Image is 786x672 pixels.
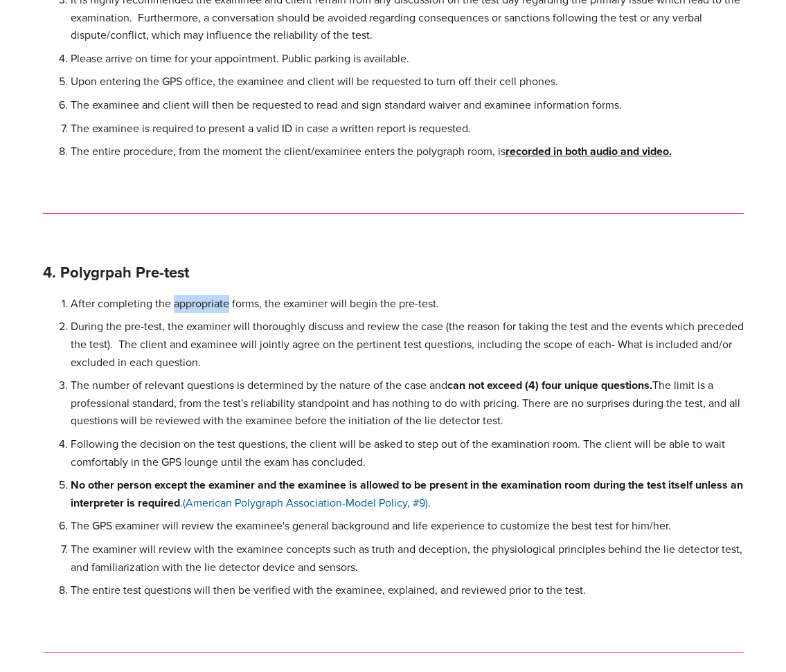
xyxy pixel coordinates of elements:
p: The entire procedure, from the moment the client/examinee enters the polygraph room, is [71,143,744,161]
strong: recorded in both audio and video. [506,143,672,159]
p: Upon entering the GPS office, the examinee and client will be requested to turn off their cell ph... [71,73,744,91]
p: During the pre-test, the examiner will thoroughly discuss and review the case (the reason for tak... [71,318,744,371]
p: The examiner will review with the examinee concepts such as truth and deception, the physiologica... [71,541,744,576]
p: The entire test questions will then be verified with the examinee, explained, and reviewed prior ... [71,581,744,599]
p: The number of relevant questions is determined by the nature of the case and The limit is a profe... [71,376,744,430]
strong: 4. Polygrpah Pre-test [43,261,189,283]
p: After completing the appropriate forms, the examiner will begin the pre-test. [71,295,744,313]
p: Following the decision on the test questions, the client will be asked to step out of the examina... [71,435,744,471]
strong: No other person except the examiner and the examinee is allowed to be present in the examination ... [71,477,746,511]
p: . . [71,476,744,511]
strong: can not exceed (4) four unique questions. [447,377,652,393]
a: (American Polygraph Association-Model Policy, #9) [183,495,428,510]
p: The examinee is required to present a valid ID in case a written report is requested. [71,120,744,138]
p: Please arrive on time for your appointment. Public parking is available. [71,50,744,68]
p: The GPS examiner will review the examinee's general background and life experience to customize t... [71,517,744,535]
p: The examinee and client will then be requested to read and sign standard waiver and examinee info... [71,96,744,114]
